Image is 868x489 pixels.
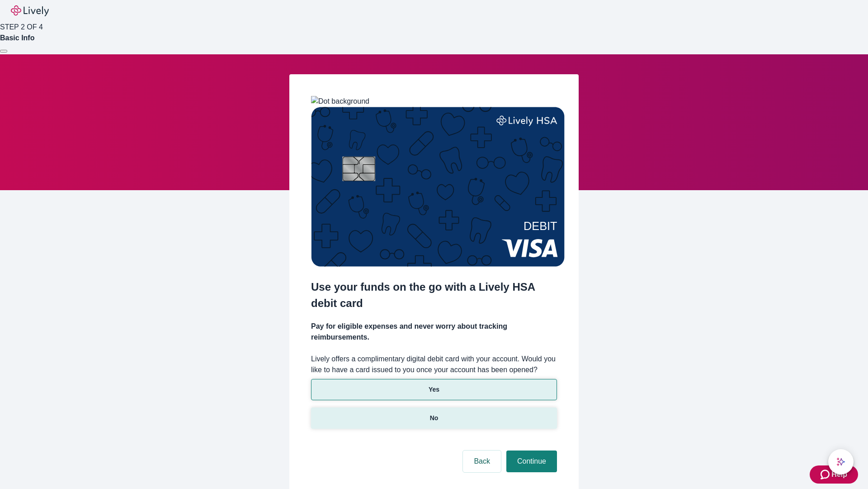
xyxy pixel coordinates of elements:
[463,451,501,472] button: Back
[810,465,858,484] button: Zendesk support iconHelp
[311,279,557,312] h2: Use your funds on the go with a Lively HSA debit card
[11,5,49,16] img: Lively
[311,407,557,429] button: No
[828,449,854,475] button: chat
[311,354,557,375] label: Lively offers a complimentary digital debit card with your account. Would you like to have a card...
[836,457,845,466] svg: Lively AI Assistant
[311,321,557,343] h4: Pay for eligible expenses and never worry about tracking reimbursements.
[430,413,439,423] p: No
[311,107,565,267] img: Debit card
[831,469,847,480] span: Help
[311,96,369,107] img: Dot background
[821,469,831,480] svg: Zendesk support icon
[429,385,439,394] p: Yes
[506,451,557,472] button: Continue
[311,379,557,400] button: Yes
